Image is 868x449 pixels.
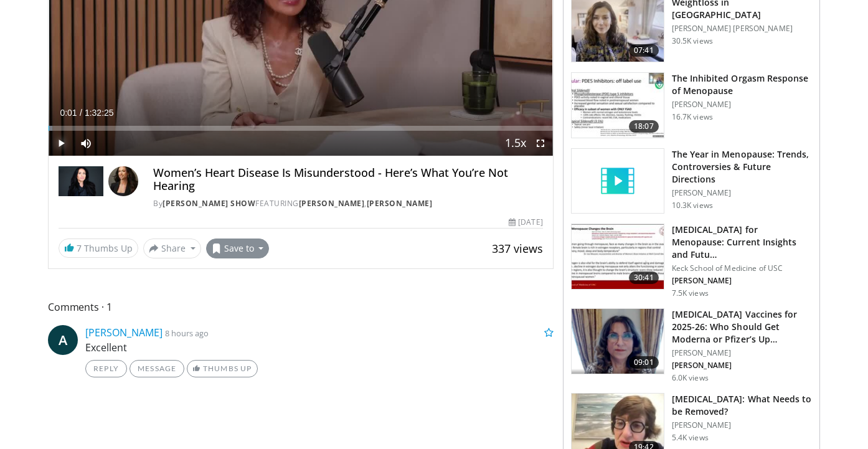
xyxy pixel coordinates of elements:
[60,108,77,118] span: 0:01
[629,272,659,284] span: 30:41
[672,224,812,261] h3: [MEDICAL_DATA] for Menopause: Current Insights and Futu…
[73,131,98,156] button: Mute
[59,166,103,196] img: Dr. Gabrielle Lyon Show
[48,299,554,315] span: Comments 1
[629,120,659,133] span: 18:07
[672,276,812,286] p: [PERSON_NAME]
[77,242,82,254] span: 7
[672,393,812,418] h3: [MEDICAL_DATA]: What Needs to be Removed?
[85,108,114,118] span: 1:32:25
[367,198,433,209] a: [PERSON_NAME]
[528,131,553,156] button: Fullscreen
[48,325,78,355] a: A
[130,360,184,377] a: Message
[509,217,542,228] div: [DATE]
[143,239,201,258] button: Share
[187,360,257,377] a: Thumbs Up
[153,166,542,193] h4: Women’s Heart Disease Is Misunderstood - Here’s What You’re Not Hearing
[672,24,812,34] p: [PERSON_NAME] [PERSON_NAME]
[85,340,554,355] p: Excellent
[571,308,812,383] a: 09:01 [MEDICAL_DATA] Vaccines for 2025-26: Who Should Get Moderna or Pfizer’s Up… [PERSON_NAME] [...
[163,198,255,209] a: [PERSON_NAME] Show
[49,126,553,131] div: Progress Bar
[299,198,365,209] a: [PERSON_NAME]
[672,433,709,443] p: 5.4K views
[672,361,812,371] p: [PERSON_NAME]
[49,131,73,156] button: Play
[672,112,713,122] p: 16.7K views
[492,241,543,256] span: 337 views
[672,308,812,346] h3: [MEDICAL_DATA] Vaccines for 2025-26: Who Should Get Moderna or Pfizer’s Up…
[672,100,812,110] p: [PERSON_NAME]
[629,356,659,369] span: 09:01
[672,373,709,383] p: 6.0K views
[572,149,664,214] img: video_placeholder_short.svg
[572,224,664,289] img: 47271b8a-94f4-49c8-b914-2a3d3af03a9e.150x105_q85_crop-smart_upscale.jpg
[572,73,664,138] img: 283c0f17-5e2d-42ba-a87c-168d447cdba4.150x105_q85_crop-smart_upscale.jpg
[672,188,812,198] p: [PERSON_NAME]
[108,166,138,196] img: Avatar
[59,239,138,258] a: 7 Thumbs Up
[672,148,812,186] h3: The Year in Menopause: Trends, Controversies & Future Directions
[672,72,812,97] h3: The Inhibited Orgasm Response of Menopause
[165,328,209,339] small: 8 hours ago
[153,198,542,209] div: By FEATURING ,
[672,348,812,358] p: [PERSON_NAME]
[672,288,709,298] p: 7.5K views
[206,239,270,258] button: Save to
[503,131,528,156] button: Playback Rate
[571,224,812,298] a: 30:41 [MEDICAL_DATA] for Menopause: Current Insights and Futu… Keck School of Medicine of USC [PE...
[672,36,713,46] p: 30.5K views
[85,360,127,377] a: Reply
[572,309,664,374] img: 4e370bb1-17f0-4657-a42f-9b995da70d2f.png.150x105_q85_crop-smart_upscale.png
[672,420,812,430] p: [PERSON_NAME]
[672,201,713,210] p: 10.3K views
[571,72,812,138] a: 18:07 The Inhibited Orgasm Response of Menopause [PERSON_NAME] 16.7K views
[571,148,812,214] a: The Year in Menopause: Trends, Controversies & Future Directions [PERSON_NAME] 10.3K views
[80,108,82,118] span: /
[672,263,812,273] p: Keck School of Medicine of USC
[85,326,163,339] a: [PERSON_NAME]
[629,44,659,57] span: 07:41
